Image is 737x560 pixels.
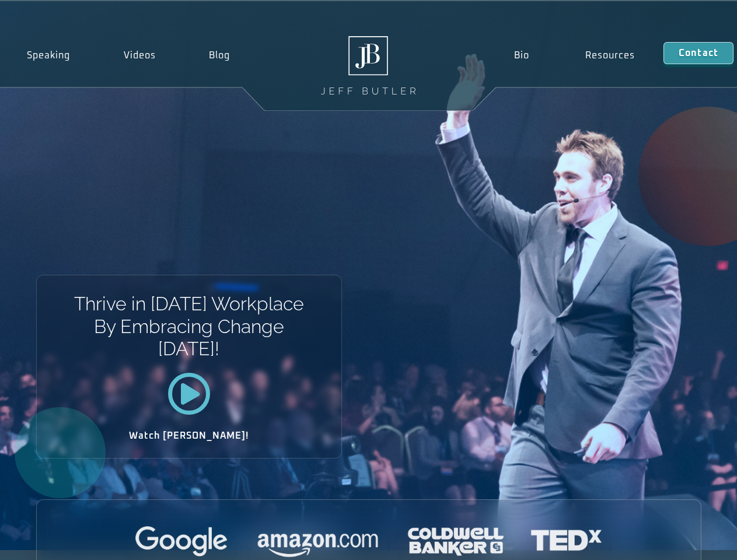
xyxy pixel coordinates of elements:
a: Contact [663,42,733,64]
span: Contact [679,48,718,58]
a: Videos [97,42,183,69]
a: Resources [557,42,663,69]
h1: Thrive in [DATE] Workplace By Embracing Change [DATE]! [73,293,305,360]
a: Bio [485,42,557,69]
nav: Menu [485,42,663,69]
h2: Watch [PERSON_NAME]! [78,431,301,440]
a: Blog [182,42,257,69]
